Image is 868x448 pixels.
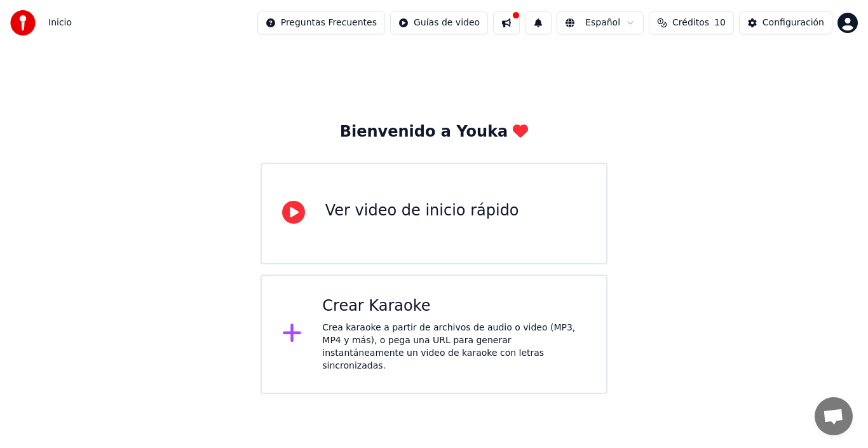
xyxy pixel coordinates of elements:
div: Configuración [763,17,824,29]
button: Créditos10 [649,11,734,34]
img: youka [10,10,36,36]
span: 10 [714,17,726,29]
div: Crea karaoke a partir de archivos de audio o video (MP3, MP4 y más), o pega una URL para generar ... [322,322,586,372]
button: Guías de video [390,11,488,34]
nav: breadcrumb [48,17,72,29]
span: Inicio [48,17,72,29]
span: Créditos [672,17,709,29]
div: Chat abierto [815,397,853,435]
button: Configuración [739,11,832,34]
div: Bienvenido a Youka [340,122,529,142]
div: Crear Karaoke [322,296,586,316]
div: Ver video de inicio rápido [325,201,519,221]
button: Preguntas Frecuentes [257,11,385,34]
